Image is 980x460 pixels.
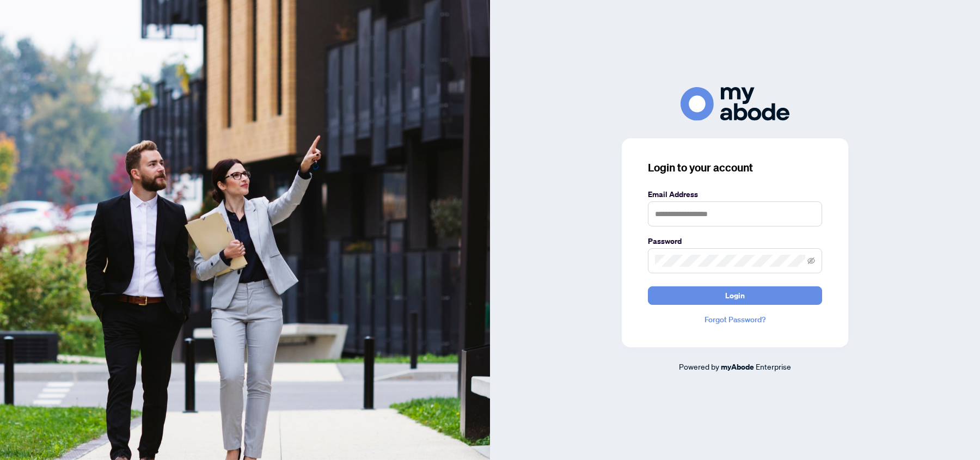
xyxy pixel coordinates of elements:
[648,235,822,247] label: Password
[721,361,754,373] a: myAbode
[679,361,719,371] span: Powered by
[648,286,822,305] button: Login
[756,361,791,371] span: Enterprise
[648,160,822,175] h3: Login to your account
[807,257,815,265] span: eye-invisible
[681,87,789,120] img: ma-logo
[648,188,822,200] label: Email Address
[725,287,745,304] span: Login
[648,314,822,326] a: Forgot Password?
